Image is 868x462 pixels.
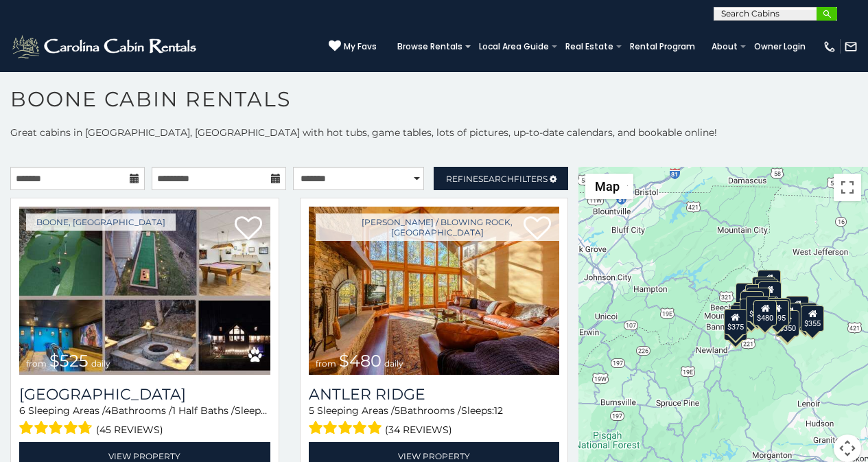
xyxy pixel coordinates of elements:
[309,404,314,417] span: 5
[745,284,769,310] div: $565
[344,41,377,53] span: My Favs
[390,37,469,56] a: Browse Rentals
[623,37,702,56] a: Rental Program
[786,296,809,322] div: $930
[747,37,812,56] a: Owner Login
[309,207,560,375] a: Antler Ridge from $480 daily
[766,300,789,326] div: $695
[172,404,235,417] span: 1 Half Baths /
[794,303,817,329] div: $355
[339,351,382,371] span: $480
[26,213,176,231] a: Boone, [GEOGRAPHIC_DATA]
[385,421,452,439] span: (34 reviews)
[746,296,769,322] div: $225
[19,385,270,404] a: [GEOGRAPHIC_DATA]
[19,385,270,404] h3: Wildlife Manor
[559,37,620,56] a: Real Estate
[96,421,163,439] span: (45 reviews)
[801,305,825,332] div: $355
[724,309,747,335] div: $375
[49,351,89,371] span: $525
[395,404,400,417] span: 5
[595,179,620,194] span: Map
[736,283,759,309] div: $635
[740,291,764,317] div: $410
[472,37,556,56] a: Local Area Guide
[105,404,111,417] span: 4
[446,174,548,184] span: Refine Filters
[823,40,836,54] img: phone-regular-white.png
[19,207,270,375] a: Wildlife Manor from $525 daily
[91,358,110,369] span: daily
[752,277,775,303] div: $320
[753,300,777,326] div: $480
[758,270,782,296] div: $525
[19,404,25,417] span: 6
[758,281,782,308] div: $250
[384,358,403,369] span: daily
[316,358,336,369] span: from
[434,167,568,190] a: RefineSearchFilters
[309,207,560,375] img: Antler Ridge
[478,174,514,184] span: Search
[834,435,861,462] button: Map camera controls
[309,404,560,439] div: Sleeping Areas / Bathrooms / Sleeps:
[316,213,560,241] a: [PERSON_NAME] / Blowing Rock, [GEOGRAPHIC_DATA]
[19,207,270,375] img: Wildlife Manor
[19,404,270,439] div: Sleeping Areas / Bathrooms / Sleeps:
[494,404,503,417] span: 12
[755,279,779,305] div: $255
[10,33,200,60] img: White-1-2.png
[585,174,633,199] button: Change map style
[844,40,858,54] img: mail-regular-white.png
[235,215,262,244] a: Add to favorites
[309,385,560,404] a: Antler Ridge
[767,298,790,324] div: $380
[705,37,744,56] a: About
[268,404,277,417] span: 21
[329,40,377,54] a: My Favs
[747,288,770,314] div: $210
[834,174,861,201] button: Toggle fullscreen view
[26,358,47,369] span: from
